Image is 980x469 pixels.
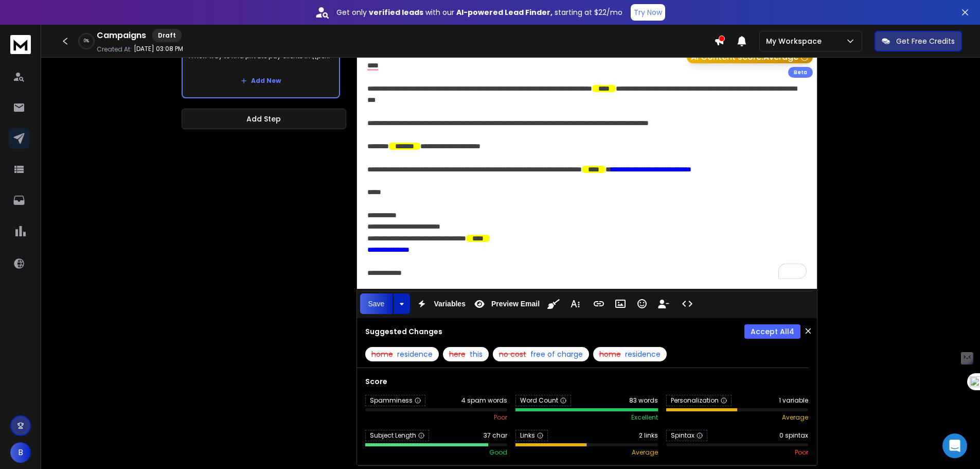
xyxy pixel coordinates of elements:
button: Code View [678,293,697,314]
span: Preview Email [489,300,542,308]
button: B [10,442,31,463]
p: [DATE] 03:08 PM [134,45,183,53]
p: Get Free Credits [896,36,955,46]
button: Preview Email [470,293,542,314]
h1: Campaigns [97,29,146,42]
img: logo [10,35,31,54]
span: 4 spam words [461,396,507,405]
button: Save [360,293,393,314]
div: Beta [788,67,813,78]
div: To enrich screen reader interactions, please activate Accessibility in Grammarly extension settings [357,49,817,289]
span: excellent [631,413,658,422]
p: Get only with our starting at $22/mo [336,7,622,18]
span: 2 links [639,431,658,440]
span: Variables [432,300,468,308]
span: Spintax [666,430,707,441]
strong: AI-powered Lead Finder, [456,7,553,18]
span: 83 words [629,396,658,405]
span: average [632,448,658,457]
h3: Score [365,376,809,387]
span: 37 char [484,431,507,440]
button: Emoticons [632,293,652,314]
span: average [782,413,808,422]
span: residence [625,349,661,359]
span: free of charge [530,349,583,359]
span: 0 spintax [779,431,808,440]
span: good [489,448,507,457]
span: this [470,349,483,359]
button: Accept All4 [744,324,800,339]
button: Insert Unsubscribe Link [654,293,673,314]
span: poor [795,448,808,457]
span: here [449,349,466,359]
div: Draft [152,29,182,42]
span: no cost [499,349,526,359]
button: Add Step [182,109,346,129]
span: 1 variable [779,396,808,405]
span: home [371,349,393,359]
span: Links [515,430,548,441]
button: Get Free Credits [875,31,962,51]
button: Insert Image (Ctrl+P) [611,293,630,314]
strong: verified leads [369,7,423,18]
span: home [599,349,621,359]
p: Try Now [634,7,662,18]
span: poor [494,413,507,422]
button: Add New [233,71,289,91]
span: residence [397,349,433,359]
button: Try Now [631,4,665,21]
p: 0 % [84,38,89,44]
span: Subject Length [365,430,429,441]
span: Personalization [666,395,732,406]
span: Spamminess [365,395,425,406]
p: Created At: [97,45,132,54]
h3: Suggested Changes [365,326,442,337]
p: My Workspace [766,36,826,46]
button: Variables [412,293,468,314]
div: Open Intercom Messenger [942,433,967,458]
span: Word Count [515,395,571,406]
